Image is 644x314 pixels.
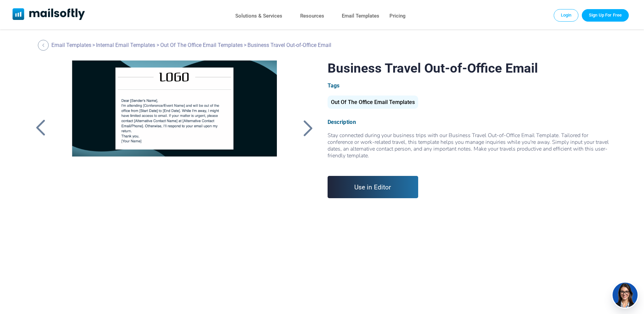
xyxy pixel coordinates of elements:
[328,82,612,89] div: Tags
[582,9,629,21] a: Trial
[328,60,612,76] h1: Business Travel Out-of-Office Email
[235,11,282,21] a: Solutions & Services
[300,11,324,21] a: Resources
[328,176,419,198] a: Use in Editor
[51,42,91,48] a: Email Templates
[96,42,155,48] a: Internal Email Templates
[342,11,379,21] a: Email Templates
[61,60,288,229] a: Business Travel Out-of-Office Email
[328,102,418,105] a: Out Of The Office Email Templates
[389,11,406,21] a: Pricing
[32,119,49,137] a: Back
[160,42,243,48] a: Out Of The Office Email Templates
[328,96,418,109] div: Out Of The Office Email Templates
[38,40,50,51] a: Back
[300,119,317,137] a: Back
[328,119,612,125] div: Description
[554,9,579,21] a: Login
[328,132,609,159] span: Stay connected during your business trips with our Business Travel Out-of-Office Email Template. ...
[13,8,85,21] a: Mailsoftly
